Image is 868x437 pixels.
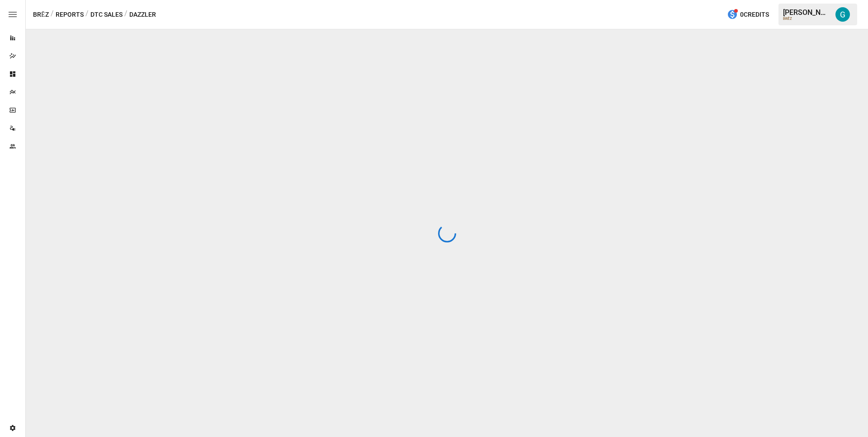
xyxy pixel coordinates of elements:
[783,8,830,17] div: [PERSON_NAME]
[783,17,830,21] div: BRĒZ
[90,9,123,20] button: DTC Sales
[124,9,127,20] div: /
[85,9,89,20] div: /
[740,9,769,20] span: 0 Credits
[33,9,49,20] button: BRĒZ
[830,2,855,27] button: Gavin Acres
[56,9,84,20] button: Reports
[51,9,54,20] div: /
[723,6,773,23] button: 0Credits
[835,7,850,22] img: Gavin Acres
